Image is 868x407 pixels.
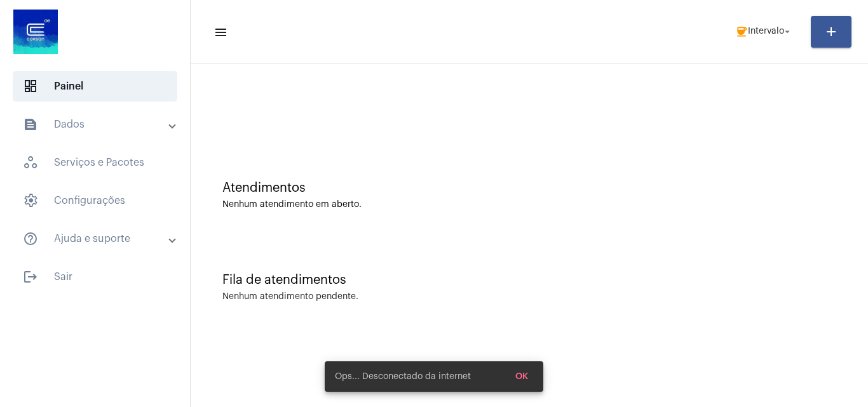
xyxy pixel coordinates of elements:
div: Nenhum atendimento pendente. [222,292,358,302]
span: sidenav icon [23,193,38,208]
mat-icon: arrow_drop_down [782,26,793,37]
div: Nenhum atendimento em aberto. [222,200,836,210]
span: Ops... Desconectado da internet [335,370,471,383]
button: Intervalo [728,19,801,44]
mat-panel-title: Ajuda e suporte [23,231,170,246]
mat-icon: sidenav icon [23,231,38,246]
span: OK [515,372,528,381]
button: OK [505,365,538,388]
mat-icon: coffee [735,25,748,38]
span: sidenav icon [23,79,38,94]
mat-icon: add [824,24,839,39]
img: d4669ae0-8c07-2337-4f67-34b0df7f5ae4.jpeg [10,6,61,57]
span: sidenav icon [23,155,38,170]
div: Atendimentos [222,181,836,195]
mat-expansion-panel-header: sidenav iconAjuda e suporte [8,224,190,254]
span: Intervalo [748,27,784,36]
mat-panel-title: Dados [23,117,170,132]
span: Painel [13,71,177,102]
mat-icon: sidenav icon [23,269,38,284]
mat-icon: sidenav icon [214,25,226,40]
mat-icon: sidenav icon [23,117,38,132]
span: Sair [13,262,177,292]
div: Fila de atendimentos [222,273,836,287]
span: Serviços e Pacotes [13,147,177,178]
span: Configurações [13,185,177,216]
mat-expansion-panel-header: sidenav iconDados [8,109,190,140]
